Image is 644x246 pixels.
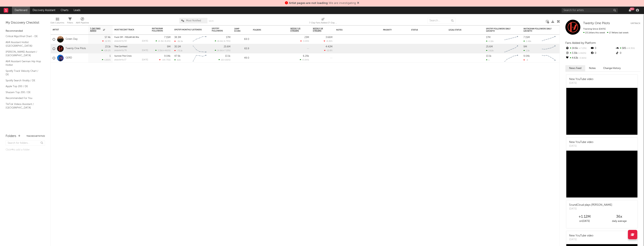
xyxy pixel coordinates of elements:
div: [DATE] [142,40,148,42]
div: A&R Pipeline [76,21,89,25]
div: 49.0 [234,56,249,60]
a: The Contract [114,46,127,48]
div: 30.1M [174,46,181,48]
button: 99+ [629,9,631,12]
div: Folders [253,29,281,31]
a: Survive The Crisis [114,55,132,57]
div: 57.4k [105,36,111,39]
div: Instagram Followers [152,28,165,32]
div: popularity: 50 [114,40,127,42]
div: 69.0 [234,37,249,42]
span: 26.6k [217,40,223,42]
a: Charts [58,7,71,14]
div: Most Recent Track [114,29,142,31]
div: My Discovery Checklist [6,21,45,25]
div: +29.2 % [101,49,111,52]
button: Untrack [631,22,640,25]
span: 7-Day Fans Added [90,28,102,32]
span: Most Notified [186,19,201,22]
div: Jump Score [234,28,244,32]
div: 4.42M [326,46,332,48]
button: Notes [585,65,599,71]
input: Search for artists [562,8,618,13]
a: Twenty One Pilots [583,22,610,25]
div: daily average [602,219,637,224]
div: 25.6M [486,46,493,48]
div: 23.1k [105,46,111,48]
span: +7.23 % [223,50,230,52]
span: Weekly UK Streams [313,28,327,32]
div: 0 [590,51,615,56]
div: Instagram Followers Daily Growth [523,28,552,32]
div: [DATE] [569,207,612,211]
div: New YouTube video [569,234,593,238]
div: -3.49 % [300,40,309,42]
div: ( ) [215,40,230,42]
span: +460 % [578,52,586,54]
div: -8.26 % [324,40,332,42]
div: -36.5k [174,40,183,43]
div: 7.15M [523,36,530,39]
button: News Feed [565,65,585,71]
div: ( ) [159,59,171,61]
span: 14.3k [158,40,163,42]
div: 25.6M [224,46,230,48]
input: Search... [427,18,455,23]
div: 38.3M [174,36,181,39]
div: Edit Columns [51,16,64,27]
div: 7.15M [164,36,171,39]
svg: Chart title [191,44,208,53]
div: +200 % [102,59,111,61]
div: 9M [167,46,171,48]
div: 9.04k [523,55,530,57]
a: Fuck Off - FIDLAR Alt Mix [114,36,139,38]
div: Notes [336,29,374,31]
span: Tracking Since: [DATE] [583,28,606,30]
div: Spotify Followers Daily Growth [486,28,514,32]
div: 13.1k [486,55,491,57]
div: Survive The Crisis [114,55,148,57]
svg: Chart title [191,35,208,44]
div: A&R Pipeline [76,16,89,27]
span: 14.6k [217,50,222,52]
div: 3.31k [565,51,590,56]
div: [DATE] [142,49,148,52]
a: GERD [66,56,72,60]
span: Fans Added by Platform [565,42,596,44]
div: Legal Status [449,29,473,31]
div: 585 [615,46,640,51]
div: [DATE] [142,59,148,61]
div: -73.1k [174,49,183,52]
span: +460 % [163,50,170,52]
div: 3.82k [486,49,494,52]
div: on [DATE] [567,219,602,224]
div: popularity: 17 [114,59,126,61]
div: 9M [523,46,527,48]
div: -4 [523,59,528,61]
svg: Chart title [503,44,520,53]
div: [DATE] [569,144,593,148]
div: ( ) [215,49,230,52]
a: Shazam Top 200 / DE [6,90,41,94]
a: Discovery Assistant [30,7,58,14]
span: -31.8 % [164,40,170,42]
div: 9.04k [164,55,171,57]
span: : We are investigating [289,2,356,5]
span: -6.79 % [223,40,230,42]
div: SoundCloud plays [PERSON_NAME] [569,203,612,207]
div: Spotify Followers [212,28,225,32]
a: Critical Algo/Viral Chart - DE [6,34,41,38]
a: Recommended For You [6,96,41,100]
div: [DATE] [569,238,593,242]
span: 15 [221,59,223,61]
a: TikTok Videos Assistant / [GEOGRAPHIC_DATA] [6,102,41,110]
div: 99 + [630,7,634,10]
span: 3.31k [158,50,162,52]
div: Artist [53,29,81,31]
input: Search for folders... [6,140,45,146]
a: Spotify Track Velocity Chart / DE [6,69,41,77]
div: +1.12M [567,215,602,219]
span: +7.23 % [578,47,587,49]
svg: Chart title [503,35,520,44]
span: Dismiss [357,2,359,5]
